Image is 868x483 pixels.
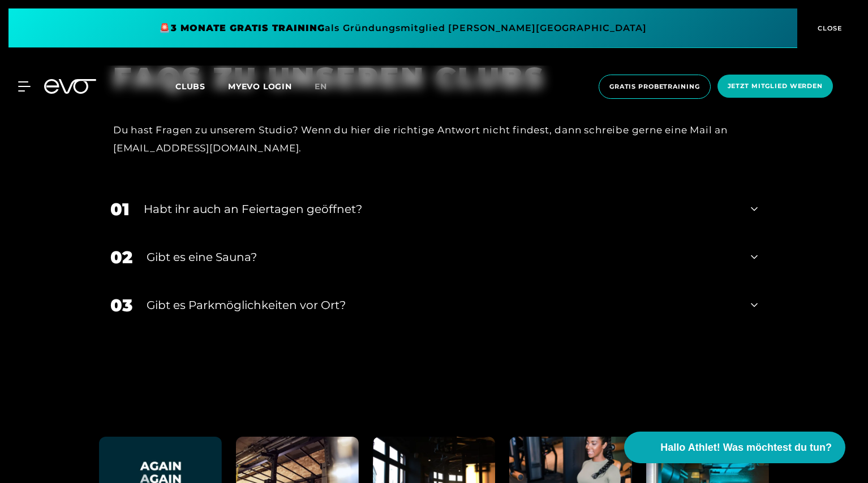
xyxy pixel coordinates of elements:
div: 01 [110,197,130,222]
div: Du hast Fragen zu unserem Studio? Wenn du hier die richtige Antwort nicht findest, dann schreibe ... [113,121,741,158]
span: Hallo Athlet! Was möchtest du tun? [660,440,832,455]
div: Gibt es eine Sauna? [147,249,737,266]
span: Gratis Probetraining [609,82,700,92]
div: Habt ihr auch an Feiertagen geöffnet? [144,201,737,217]
div: Gibt es Parkmöglichkeiten vor Ort? [147,297,737,314]
a: Gratis Probetraining [595,75,714,99]
span: Clubs [175,81,205,92]
a: Jetzt Mitglied werden [714,75,836,99]
span: Jetzt Mitglied werden [728,81,823,91]
button: Hallo Athlet! Was möchtest du tun? [624,432,845,463]
a: MYEVO LOGIN [228,81,292,92]
div: 03 [110,293,132,318]
a: Clubs [175,81,228,92]
span: CLOSE [815,23,843,33]
div: 02 [110,245,132,270]
a: en [315,80,341,93]
span: en [315,81,327,92]
button: CLOSE [797,8,860,48]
